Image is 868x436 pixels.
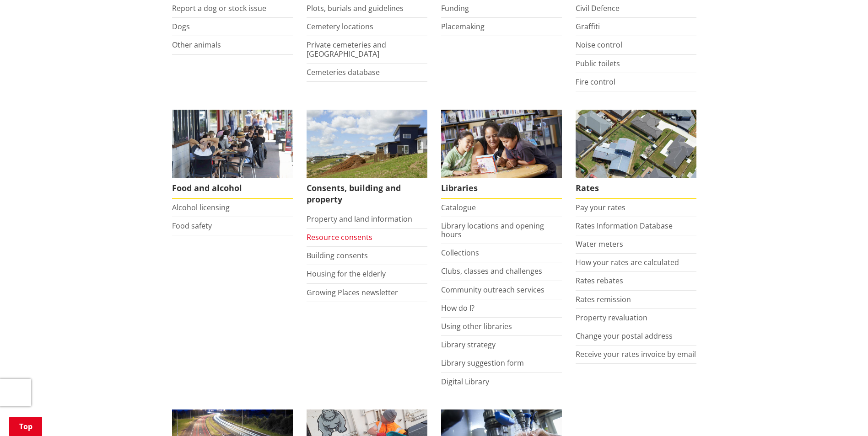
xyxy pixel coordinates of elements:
[576,294,631,304] a: Rates remission
[576,202,625,213] a: Pay your rates
[576,21,600,32] a: Graffiti
[307,67,380,77] a: Cemeteries database
[576,313,647,323] a: Property revaluation
[441,358,524,368] a: Library suggestion form
[576,239,623,249] a: Water meters
[307,110,427,178] img: Land and property thumbnail
[441,110,562,178] img: Waikato District Council libraries
[307,3,404,13] a: Plots, burials and guidelines
[172,110,293,178] img: Food and Alcohol in the Waikato
[307,269,386,279] a: Housing for the elderly
[441,340,496,350] a: Library strategy
[441,3,469,13] a: Funding
[307,232,372,242] a: Resource consents
[9,417,42,436] a: Top
[307,110,427,210] a: New Pokeno housing development Consents, building and property
[172,221,212,231] a: Food safety
[441,266,542,276] a: Clubs, classes and challenges
[172,3,266,13] a: Report a dog or stock issue
[576,110,696,178] img: Rates-thumbnail
[307,178,427,210] span: Consents, building and property
[441,377,489,387] a: Digital Library
[441,303,474,313] a: How do I?
[576,221,673,231] a: Rates Information Database
[172,178,293,199] span: Food and alcohol
[826,398,859,431] iframe: Messenger Launcher
[172,21,190,32] a: Dogs
[441,321,512,331] a: Using other libraries
[576,257,679,267] a: How your rates are calculated
[576,349,696,359] a: Receive your rates invoice by email
[307,287,398,298] a: Growing Places newsletter
[441,21,485,32] a: Placemaking
[576,110,696,199] a: Pay your rates online Rates
[576,58,620,69] a: Public toilets
[307,250,368,261] a: Building consents
[441,285,545,295] a: Community outreach services
[576,40,622,50] a: Noise control
[172,110,293,199] a: Food and Alcohol in the Waikato Food and alcohol
[441,202,476,213] a: Catalogue
[441,178,562,199] span: Libraries
[307,214,412,224] a: Property and land information
[172,40,221,50] a: Other animals
[576,331,673,341] a: Change your postal address
[172,202,230,213] a: Alcohol licensing
[576,77,615,87] a: Fire control
[307,40,386,58] a: Private cemeteries and [GEOGRAPHIC_DATA]
[576,276,623,286] a: Rates rebates
[307,21,373,32] a: Cemetery locations
[576,3,620,13] a: Civil Defence
[441,248,479,258] a: Collections
[441,221,544,239] a: Library locations and opening hours
[576,178,696,199] span: Rates
[441,110,562,199] a: Library membership is free to everyone who lives in the Waikato district. Libraries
